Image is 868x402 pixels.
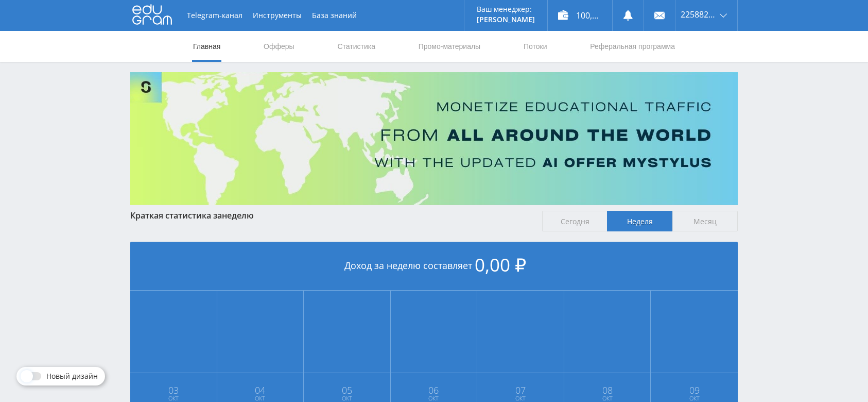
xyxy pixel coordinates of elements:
span: 05 [304,386,390,394]
span: Неделя [607,211,672,231]
span: 0,00 ₽ [475,253,526,277]
span: 09 [651,386,737,394]
p: Ваш менеджер: [477,5,535,13]
p: [PERSON_NAME] [477,15,535,24]
span: Сегодня [542,211,607,231]
span: 04 [218,386,303,394]
span: 07 [478,386,563,394]
a: Статистика [336,31,376,62]
a: Главная [192,31,221,62]
span: 225882539 [681,10,717,19]
span: Новый дизайн [46,372,98,380]
div: Краткая статистика за [130,211,532,220]
span: неделю [222,210,254,221]
span: 06 [391,386,477,394]
span: 03 [131,386,216,394]
span: Месяц [672,211,738,231]
a: Потоки [523,31,548,62]
img: Banner [130,72,738,205]
a: Реферальная программа [589,31,676,62]
div: Доход за неделю составляет [130,242,738,291]
a: Промо-материалы [418,31,481,62]
span: 08 [565,386,650,394]
a: Офферы [263,31,296,62]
